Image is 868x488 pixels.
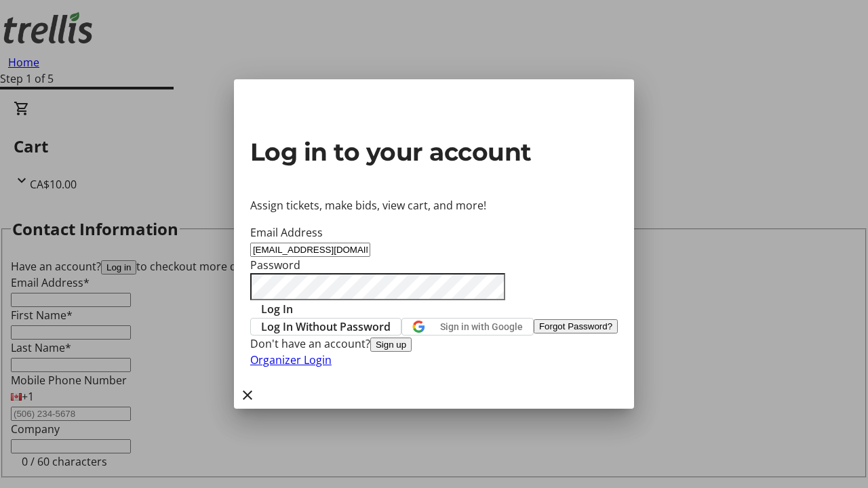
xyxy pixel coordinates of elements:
button: Close [234,382,261,409]
button: Log In [250,301,304,317]
button: Sign in with Google [401,318,534,335]
label: Password [250,258,300,272]
span: Log In [261,301,293,317]
button: Sign up [370,338,412,352]
span: Log In Without Password [261,319,391,335]
a: Organizer Login [250,352,332,367]
h2: Log in to your account [250,134,618,170]
label: Email Address [250,225,323,240]
button: Log In Without Password [250,318,401,335]
input: Email Address [250,243,370,257]
button: Forgot Password? [534,319,618,333]
div: Don't have an account? [250,335,618,352]
p: Assign tickets, make bids, view cart, and more! [250,197,618,213]
span: Sign in with Google [440,321,523,332]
